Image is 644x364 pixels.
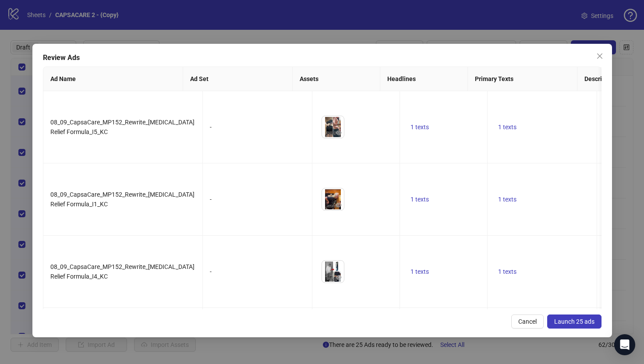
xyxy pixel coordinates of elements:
[554,318,594,325] span: Launch 25 ads
[498,268,517,275] span: 1 texts
[380,67,467,91] th: Headlines
[333,127,344,138] button: Preview
[322,116,344,138] img: Asset 1
[614,334,635,355] div: Open Intercom Messenger
[210,194,305,204] div: -
[50,119,195,135] span: 08_09_CapsaCare_MP152_Rewrite_[MEDICAL_DATA] Relief Formula_I5_KC
[511,315,544,329] button: Cancel
[596,53,603,60] span: close
[410,124,429,131] span: 1 texts
[336,274,342,280] span: eye
[43,67,183,91] th: Ad Name
[467,67,577,91] th: Primary Texts
[495,266,520,277] button: 1 texts
[210,122,305,132] div: -
[322,188,344,210] img: Asset 1
[407,194,432,205] button: 1 texts
[547,315,602,329] button: Launch 25 ads
[495,194,520,205] button: 1 texts
[518,318,537,325] span: Cancel
[593,49,607,63] button: Close
[336,130,342,136] span: eye
[410,268,429,275] span: 1 texts
[322,261,344,283] img: Asset 1
[498,196,517,203] span: 1 texts
[336,202,342,208] span: eye
[407,266,432,277] button: 1 texts
[407,122,432,132] button: 1 texts
[333,200,344,210] button: Preview
[495,122,520,132] button: 1 texts
[50,191,195,208] span: 08_09_CapsaCare_MP152_Rewrite_[MEDICAL_DATA] Relief Formula_I1_KC
[43,53,602,63] div: Review Ads
[333,272,344,283] button: Preview
[292,67,380,91] th: Assets
[498,124,517,131] span: 1 texts
[410,196,429,203] span: 1 texts
[50,263,195,280] span: 08_09_CapsaCare_MP152_Rewrite_[MEDICAL_DATA] Relief Formula_I4_KC
[210,267,305,276] div: -
[183,67,292,91] th: Ad Set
